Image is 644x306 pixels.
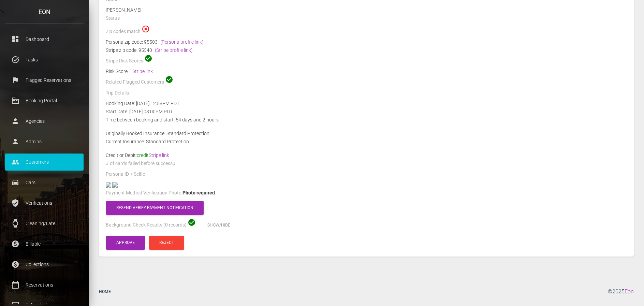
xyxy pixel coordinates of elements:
p: Customers [10,157,78,167]
button: Reject [149,236,184,250]
p: Verifications [10,198,78,208]
a: flag Flagged Reservations [5,72,84,89]
button: Resend verify payment notification [106,201,204,215]
p: Agencies [10,116,78,126]
label: Stripe Risk Scores [106,58,143,64]
div: Stripe zip code: 95540 [106,46,627,54]
div: Start Date: [DATE] 03:00PM PDT [101,107,632,116]
img: negative-dl-front-photo.jpg [106,182,111,188]
label: Payment Method Verification Photo [106,190,181,196]
a: verified_user Verifications [5,194,84,212]
span: check_circle [188,218,196,227]
span: credit [137,152,169,158]
label: Background Check Results (0 records) [106,222,187,229]
button: Show/Hide [197,218,240,232]
p: Billable [10,239,78,249]
a: calendar_today Reservations [5,276,84,293]
a: (Persona profile link) [160,39,204,45]
p: Cars [10,177,78,188]
a: person Admins [5,133,84,150]
a: corporate_fare Booking Portal [5,92,84,109]
label: Status [106,15,120,22]
div: Persona zip code: 95503 [106,38,627,46]
label: Zip codes match [106,28,141,35]
span: check_circle [165,75,173,84]
label: Persona ID + Selfie [106,171,145,178]
a: task_alt Tasks [5,51,84,68]
label: Related Flagged Customers [106,79,164,86]
p: Dashboard [10,34,78,44]
label: # of cards failed before success [106,160,173,167]
a: Stripe link [149,152,169,158]
a: Home [94,282,116,301]
button: Approve [106,236,145,250]
a: paid Collections [5,256,84,273]
span: Photo required [182,190,215,195]
p: Collections [10,259,78,269]
div: Booking Date: [DATE] 12:58PM PDT [101,99,632,107]
a: people Customers [5,154,84,171]
div: Originally Booked Insurance: Standard Protection [101,129,632,137]
div: Risk Score: 1 [106,67,627,75]
a: person Agencies [5,113,84,130]
span: check_circle [144,54,152,62]
a: paid Billable [5,235,84,252]
a: Stripe link [132,69,153,74]
div: Credit or Debit: [101,151,632,159]
p: Booking Portal [10,96,78,106]
p: Flagged Reservations [10,75,78,85]
a: (Stripe profile link) [155,47,193,53]
p: Tasks [10,55,78,65]
p: Cleaning/Late [10,218,78,229]
p: Reservations [10,280,78,290]
a: Eon [625,288,634,295]
p: Admins [10,136,78,147]
a: drive_eta Cars [5,174,84,191]
img: 43c6cc-legacy-shared-us-central1%2Fselfiefile%2Fimage%2F942652804%2Fshrine_processed%2F0ea474c83c... [112,182,118,188]
div: Time between booking and start: 54 days and 2 hours [101,116,632,124]
div: Current Insurance: Standard Protection [101,137,632,146]
div: © 2025 [608,282,639,301]
div: 0 [101,159,632,170]
a: dashboard Dashboard [5,31,84,48]
span: highlight_off [142,25,150,33]
label: Trip Details [106,90,129,97]
div: [PERSON_NAME] [101,6,632,14]
a: watch Cleaning/Late [5,215,84,232]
